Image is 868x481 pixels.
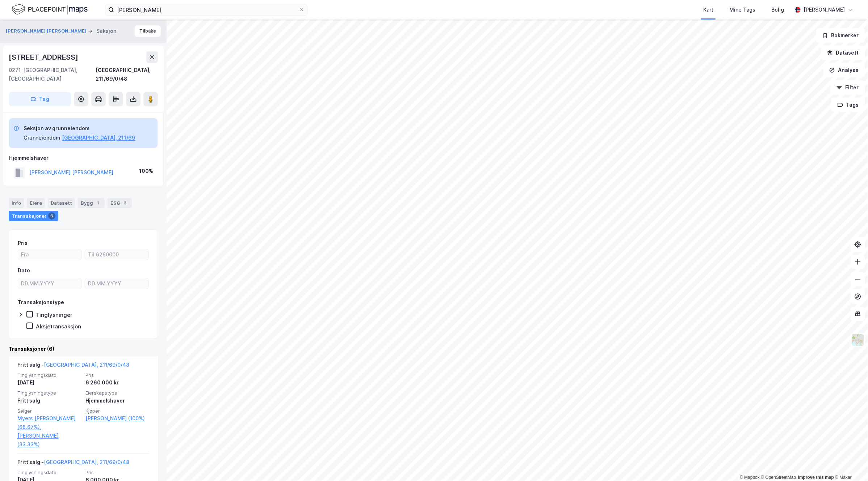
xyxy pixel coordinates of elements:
button: Analyse [823,63,865,77]
div: Eiere [27,198,45,208]
input: DD.MM.YYYY [18,278,81,289]
div: 2 [122,199,129,207]
div: Aksjetransaksjon [36,323,81,330]
a: Improve this map [798,475,834,480]
span: Tinglysningsdato [17,372,81,378]
button: [GEOGRAPHIC_DATA], 211/69 [62,133,135,142]
div: [STREET_ADDRESS] [9,51,80,63]
button: Tilbake [135,25,161,37]
div: 0271, [GEOGRAPHIC_DATA], [GEOGRAPHIC_DATA] [9,66,96,83]
div: Mine Tags [729,5,755,14]
button: Filter [830,80,865,95]
div: Fritt salg - [17,458,129,469]
input: DD.MM.YYYY [85,278,148,289]
div: 6 [48,212,55,220]
iframe: Chat Widget [832,446,868,481]
div: Kart [703,5,713,14]
div: Transaksjoner (6) [9,345,158,353]
input: Til 6260000 [85,249,148,260]
div: Info [9,198,24,208]
div: 6 260 000 kr [85,378,149,387]
div: 1 [95,199,102,207]
a: [GEOGRAPHIC_DATA], 211/69/0/48 [44,459,129,465]
button: Tag [9,92,71,106]
div: Transaksjonstype [18,298,64,307]
div: Seksjon [96,27,116,35]
div: 100% [139,167,153,175]
div: Hjemmelshaver [9,154,158,162]
span: Pris [85,372,149,378]
img: Z [851,333,865,347]
a: [GEOGRAPHIC_DATA], 211/69/0/48 [44,362,129,368]
a: Mapbox [740,475,760,480]
div: Tinglysninger [36,311,72,318]
div: [PERSON_NAME] [804,5,845,14]
input: Fra [18,249,81,260]
div: Fritt salg - [17,361,129,372]
span: Tinglysningsdato [17,469,81,476]
a: [PERSON_NAME] (100%) [85,414,149,423]
div: ESG [108,198,132,208]
img: logo.f888ab2527a4732fd821a326f86c7f29.svg [12,3,88,16]
span: Eierskapstype [85,390,149,396]
button: Bokmerker [816,28,865,43]
button: [PERSON_NAME] [PERSON_NAME] [6,27,88,35]
a: Myers [PERSON_NAME] (66.67%), [17,414,81,431]
span: Kjøper [85,408,149,414]
div: Seksjon av grunneiendom [24,124,135,133]
a: OpenStreetMap [761,475,796,480]
span: Tinglysningstype [17,390,81,396]
div: Transaksjoner [9,211,58,221]
div: Grunneiendom [24,133,60,142]
div: Pris [18,239,28,247]
div: Fritt salg [17,396,81,405]
div: [DATE] [17,378,81,387]
span: Selger [17,408,81,414]
div: Bolig [771,5,784,14]
div: Bygg [78,198,105,208]
button: Datasett [821,46,865,60]
div: Dato [18,266,30,275]
a: [PERSON_NAME] (33.33%) [17,431,81,449]
div: Hjemmelshaver [85,396,149,405]
button: Tags [831,98,865,112]
div: Datasett [48,198,75,208]
div: [GEOGRAPHIC_DATA], 211/69/0/48 [96,66,158,83]
span: Pris [85,469,149,476]
input: Søk på adresse, matrikkel, gårdeiere, leietakere eller personer [114,4,299,15]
